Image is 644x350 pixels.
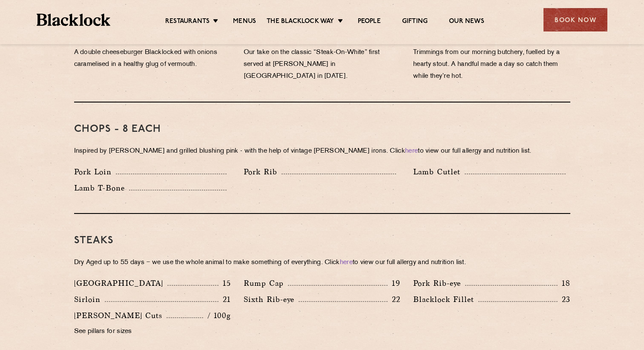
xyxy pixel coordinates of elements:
a: Restaurants [165,17,210,27]
a: Gifting [402,17,428,27]
p: Blacklock Fillet [413,293,478,305]
p: Our take on the classic “Steak-On-White” first served at [PERSON_NAME] in [GEOGRAPHIC_DATA] in [D... [244,47,400,83]
p: Pork Rib-eye [413,277,465,289]
p: [GEOGRAPHIC_DATA] [74,277,167,289]
p: Dry Aged up to 55 days − we use the whole animal to make something of everything. Click to view o... [74,257,570,269]
img: BL_Textured_Logo-footer-cropped.svg [37,14,110,26]
p: Trimmings from our morning butchery, fuelled by a hearty stout. A handful made a day so catch the... [413,47,570,83]
p: 23 [558,294,570,305]
p: Lamb Cutlet [413,166,465,178]
p: Lamb T-Bone [74,182,129,194]
p: [PERSON_NAME] Cuts [74,310,167,322]
a: Our News [449,17,484,27]
p: Inspired by [PERSON_NAME] and grilled blushing pink - with the help of vintage [PERSON_NAME] iron... [74,145,570,157]
a: here [340,259,353,266]
p: A double cheeseburger Blacklocked with onions caramelised in a healthy glug of vermouth. [74,47,231,71]
p: Pork Loin [74,166,116,178]
p: / 100g [203,310,231,321]
p: 15 [218,278,231,289]
p: 18 [558,278,570,289]
a: The Blacklock Way [267,17,334,27]
div: Book Now [543,8,607,31]
p: Sirloin [74,293,105,305]
h3: Steaks [74,235,570,246]
a: People [358,17,381,27]
a: Menus [233,17,256,27]
p: See pillars for sizes [74,326,231,338]
p: Rump Cap [244,277,288,289]
h3: Chops - 8 each [74,124,570,135]
p: 21 [218,294,231,305]
p: Pork Rib [244,166,282,178]
p: 19 [388,278,400,289]
p: 22 [388,294,400,305]
p: Sixth Rib-eye [244,293,299,305]
a: here [405,148,418,154]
